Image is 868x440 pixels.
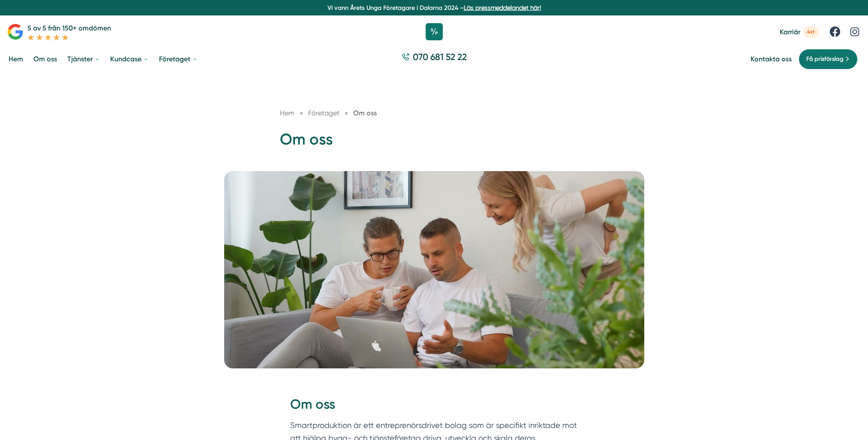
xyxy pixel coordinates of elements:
[308,109,341,117] a: Företaget
[398,51,470,67] a: 070 681 52 22
[157,48,199,70] a: Företaget
[804,26,818,38] span: 4st
[27,23,111,33] p: 5 av 5 från 150+ omdömen
[353,109,377,117] a: Om oss
[7,48,25,70] a: Hem
[32,48,59,70] a: Om oss
[780,26,818,38] a: Karriär 4st
[290,395,578,419] h2: Om oss
[780,28,800,36] span: Karriär
[751,55,792,63] a: Kontakta oss
[799,49,858,69] a: Få prisförslag
[108,48,150,70] a: Kundcase
[66,48,102,70] a: Tjänster
[300,108,303,118] span: »
[806,54,844,64] span: Få prisförslag
[280,129,589,157] h1: Om oss
[280,109,294,117] a: Hem
[308,109,339,117] span: Företaget
[3,3,865,12] p: Vi vann Årets Unga Företagare i Dalarna 2024 –
[413,51,467,63] span: 070 681 52 22
[345,108,348,118] span: »
[280,108,589,118] nav: Breadcrumb
[224,171,644,368] img: Smartproduktion,
[464,4,541,11] a: Läs pressmeddelandet här!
